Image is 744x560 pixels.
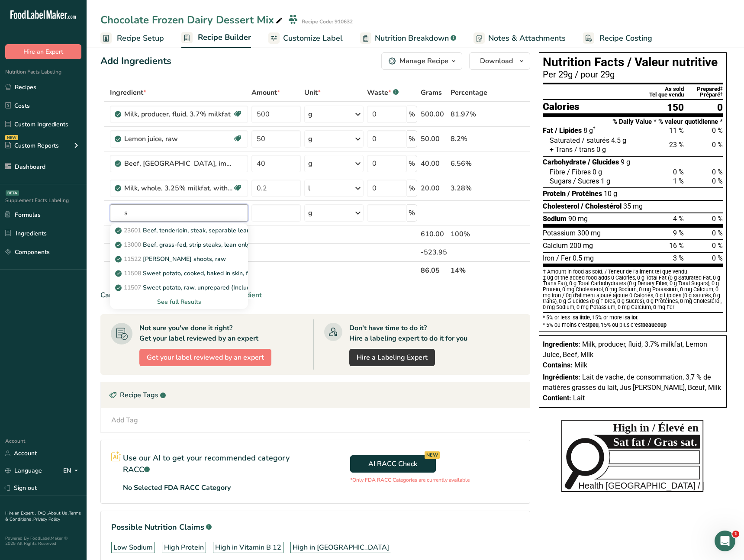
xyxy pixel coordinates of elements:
div: Waste [367,87,399,98]
div: High Protein [164,542,204,553]
div: Don't have time to do it? Hire a labeling expert to do it for you [349,323,467,344]
div: ‡ 0g of the added food adds 0 Calories, 0 g Total Fat (0 g Saturated Fat, 0 g Trans Fat), 0 g Tot... [543,275,723,310]
span: / trans [574,145,595,154]
span: Grams [421,87,442,98]
div: 610.00 [421,229,447,239]
div: Powered By FoodLabelMaker © 2025 All Rights Reserved [5,536,81,546]
span: AI RACC Check [368,459,417,469]
div: g [308,208,312,218]
div: Lemon juice, raw [124,134,232,144]
div: NEW [425,451,440,459]
span: Cholesterol [543,202,579,210]
p: Use our AI to get your recommended category RACC [123,452,305,476]
button: Download [469,52,530,70]
div: Can't find your ingredient? [100,290,530,300]
span: Saturated [550,136,580,145]
p: Sweet potato, cooked, baked in skin, flesh, without salt [117,269,296,278]
span: 0 % [712,168,723,176]
span: peu [589,322,599,328]
div: EN [63,466,81,476]
span: 8 g [583,126,596,135]
p: Beef, grass-fed, strip steaks, lean only, raw [117,240,263,249]
span: 9 % [673,229,684,237]
span: Sugars [550,177,571,185]
div: Prepared [684,86,723,92]
span: Ingrédients: [543,373,580,381]
span: Contains: [543,361,573,369]
div: BETA [6,190,19,196]
span: 11522 [124,255,141,263]
div: Low Sodium [113,542,153,553]
th: Net Totals [108,261,419,279]
span: / Protéines [567,190,602,198]
span: Ingredient [110,87,146,98]
div: Per 29g / pour 29g [543,70,723,79]
div: Custom Reports [5,141,59,150]
span: 9 g [621,158,630,167]
span: 200 mg [570,241,593,250]
span: 0 % [673,168,684,176]
div: 0 [684,103,723,113]
span: Notes & Attachments [488,32,566,44]
span: 300 mg [577,229,601,238]
span: Get your label reviewed by an expert [147,352,264,363]
span: Lait [573,394,585,402]
span: Ingredients: [543,340,580,348]
a: Hire an Expert . [5,510,36,516]
span: / Lipides [555,126,582,135]
span: 11 % [669,126,684,135]
th: 14% [449,261,491,279]
a: Customize Label [268,29,343,48]
span: 4 % [673,215,684,223]
div: Not sure you've done it right? Get your label reviewed by an expert [139,323,258,344]
div: 20.00 [421,183,447,193]
div: % Daily Value * % valeur quotidienne * [543,119,723,125]
span: 0 % [712,141,723,149]
a: Language [5,463,42,478]
span: Potassium [543,229,576,237]
span: / Cholestérol [581,202,622,210]
span: / Fer [556,254,571,262]
span: 23 % [669,141,684,149]
tspan: High in / Élevé en [613,421,699,434]
span: beaucoup [642,322,667,328]
span: 0 % [712,241,723,250]
span: Fibre [550,168,565,176]
a: Nutrition Breakdown [360,29,456,48]
a: Recipe Costing [583,29,652,48]
a: 23601Beef, tenderloin, steak, separable lean only, trimmed to 1/8" fat, all grades, raw [110,223,248,238]
div: 40.00 [421,158,447,169]
span: Lait de vache, de consommation, 3,7 % de matières grasses du lait, Jus [PERSON_NAME], Bœuf, Milk [543,373,721,392]
button: Hire an Expert [5,44,81,59]
a: Recipe Setup [100,29,164,48]
span: 4.5 g [611,136,626,145]
a: Hire a Labeling Expert [349,349,435,366]
div: l [308,183,310,193]
span: / Fibres [567,168,591,176]
div: † Amount in food as sold. / Teneur de l'aliment tel que vendu. [543,269,723,275]
div: NEW [5,135,18,140]
span: Customize Label [283,32,343,44]
div: 500.00 [421,109,447,119]
span: 1 g [601,177,610,186]
div: See full Results [110,295,248,309]
span: 13000 [124,241,141,249]
div: Calories [543,102,580,112]
div: * 5% ou moins c’est , 15% ou plus c’est [543,322,723,328]
a: Terms & Conditions . [5,510,81,522]
p: No Selected FDA RACC Category [123,483,231,493]
div: Recipe Code: 910632 [302,18,353,26]
div: As sold [665,86,684,92]
span: / Sucres [573,177,599,185]
div: 150 [667,103,684,113]
div: 100% [451,229,489,239]
div: 6.56% [451,158,489,169]
span: 0 % [712,177,723,185]
div: g [308,134,312,144]
span: 11507 [124,283,141,292]
span: Carbohydrate [543,158,586,166]
span: Recipe Builder [198,32,251,43]
div: g [308,109,312,119]
div: Milk, whole, 3.25% milkfat, without added vitamin A and [MEDICAL_DATA] [124,183,232,193]
input: Add Ingredient [110,204,248,222]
